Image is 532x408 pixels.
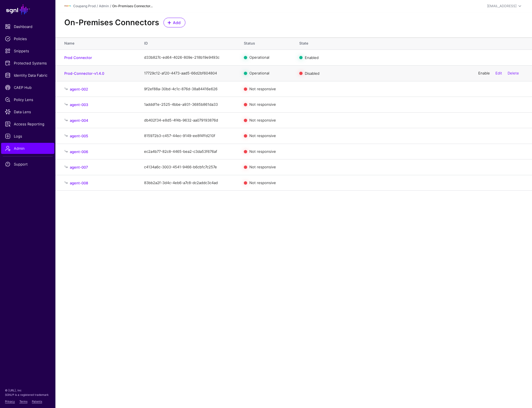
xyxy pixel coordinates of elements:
[5,97,50,102] span: Policy Lens
[64,55,92,60] a: Prod Connector
[247,86,288,92] div: Not responsive
[5,161,50,167] span: Support
[70,181,88,185] a: agent-008
[5,36,50,42] span: Policies
[64,18,159,27] h2: On-Premises Connectors
[1,82,54,93] a: CAEP Hub
[139,50,238,65] td: d33b827c-ed64-4026-809e-218b19e9493c
[73,4,96,8] a: Coupang Prod
[139,144,238,159] td: ec2a4b77-82c8-4465-bea2-c3da53f676af
[487,4,516,9] div: [EMAIL_ADDRESS]
[294,37,532,50] th: State
[305,71,319,75] span: Disabled
[139,175,238,191] td: 83bb2a2f-3d4c-4eb6-a7c8-dc2addc3c4ad
[70,149,88,154] a: agent-006
[112,4,153,8] strong: On-Premises Connector...
[247,133,288,139] div: Not responsive
[139,159,238,175] td: c4134a6c-3003-4541-9466-b6cbfc7c257e
[1,58,54,69] a: Protected Systems
[247,164,288,170] div: Not responsive
[1,21,54,32] a: Dashboard
[247,71,288,76] div: Operational
[5,400,15,403] a: Privacy
[1,33,54,44] a: Policies
[1,131,54,142] a: Logs
[70,118,88,123] a: agent-004
[1,143,54,154] a: Admin
[5,392,50,397] p: SGNL® is a registered trademark
[5,388,50,392] p: © [URL], Inc
[1,45,54,56] a: Snippets
[32,400,42,403] a: Patents
[64,71,104,76] a: Prod-Connector-v1.4.0
[5,146,50,151] span: Admin
[508,71,519,75] a: Delete
[70,134,88,138] a: agent-005
[19,400,27,403] a: Terms
[139,128,238,144] td: 815972b3-c457-44ec-9149-ee8f4ffd210f
[172,20,181,25] span: Add
[139,37,238,50] th: ID
[5,73,50,78] span: Identity Data Fabric
[70,165,88,169] a: agent-007
[139,97,238,113] td: 1adddf1e-2525-4bbe-a931-3685b861da33
[109,4,112,9] div: /
[5,109,50,115] span: Data Lens
[247,102,288,107] div: Not responsive
[238,37,294,50] th: Status
[55,37,139,50] th: Name
[247,118,288,123] div: Not responsive
[70,87,88,91] a: agent-002
[96,4,99,9] div: /
[1,106,54,117] a: Data Lens
[495,71,502,75] a: Edit
[5,121,50,127] span: Access Reporting
[1,70,54,81] a: Identity Data Fabric
[478,71,490,75] a: Enable
[5,60,50,66] span: Protected Systems
[5,133,50,139] span: Logs
[5,85,50,90] span: CAEP Hub
[247,149,288,154] div: Not responsive
[3,3,52,16] a: SGNL
[139,112,238,128] td: db402f34-e8d5-4f4b-9632-aa079193876d
[1,94,54,105] a: Policy Lens
[5,24,50,29] span: Dashboard
[1,118,54,130] a: Access Reporting
[99,4,109,8] a: Admin
[64,3,71,9] img: svg+xml;base64,PHN2ZyBpZD0iTG9nbyIgeG1sbnM9Imh0dHA6Ly93d3cudzMub3JnLzIwMDAvc3ZnIiB3aWR0aD0iMTIxLj...
[247,55,288,60] div: Operational
[139,65,238,81] td: 17729c12-af20-4473-aad5-66d2bf604804
[5,48,50,54] span: Snippets
[305,55,319,60] span: Enabled
[70,102,88,107] a: agent-003
[139,81,238,97] td: 9f2ef88a-30bd-4c1c-876d-38a84416e626
[247,180,288,186] div: Not responsive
